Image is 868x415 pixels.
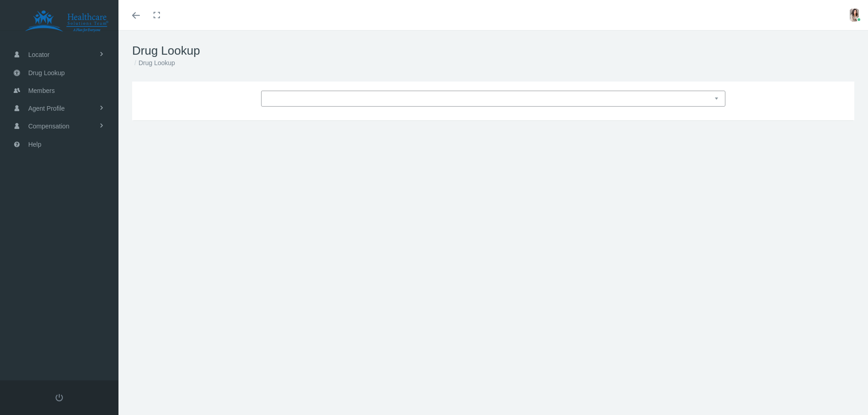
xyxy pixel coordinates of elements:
[28,100,65,117] span: Agent Profile
[28,136,41,153] span: Help
[28,64,65,82] span: Drug Lookup
[28,82,55,99] span: Members
[28,46,50,63] span: Locator
[132,58,175,68] li: Drug Lookup
[12,10,121,33] img: HEALTHCARE SOLUTIONS TEAM, LLC
[847,8,861,22] img: S_Profile_Picture_16529.jpg
[132,44,854,58] h1: Drug Lookup
[28,118,69,135] span: Compensation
